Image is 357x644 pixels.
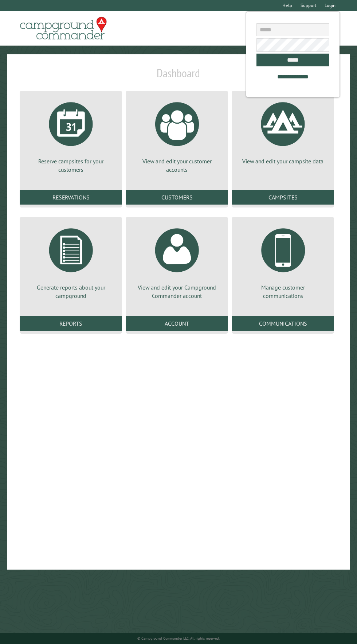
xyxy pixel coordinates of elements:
p: View and edit your Campground Commander account [134,283,219,300]
a: Campsites [232,190,334,205]
a: Account [126,316,228,331]
a: Manage customer communications [240,223,325,300]
p: Reserve campsites for your customers [28,157,113,174]
a: View and edit your campsite data [240,97,325,165]
img: Campground Commander [18,14,109,43]
a: Generate reports about your campground [28,223,113,300]
a: View and edit your Campground Commander account [134,223,219,300]
a: Reports [20,316,122,331]
a: Communications [232,316,334,331]
a: Reserve campsites for your customers [28,97,113,174]
p: Manage customer communications [240,283,325,300]
a: View and edit your customer accounts [134,97,219,174]
p: View and edit your customer accounts [134,157,219,174]
a: Reservations [20,190,122,205]
small: © Campground Commander LLC. All rights reserved. [137,636,220,641]
p: Generate reports about your campground [28,283,113,300]
a: Customers [126,190,228,205]
h1: Dashboard [18,66,339,86]
p: View and edit your campsite data [240,157,325,165]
